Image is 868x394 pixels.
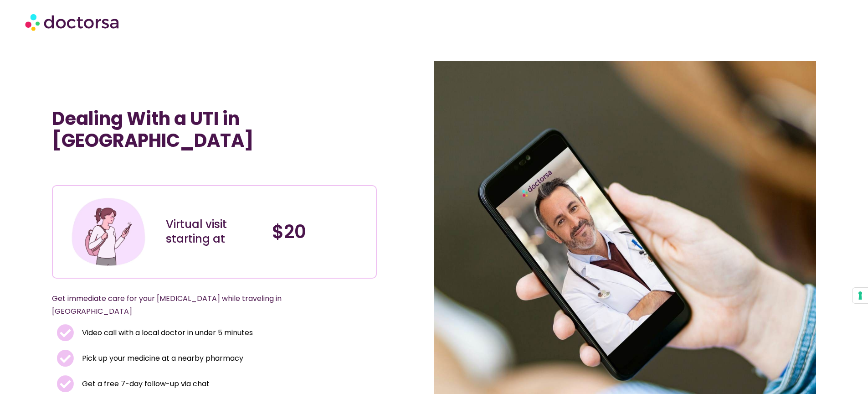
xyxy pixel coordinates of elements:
div: Virtual visit starting at [166,217,263,246]
p: Get immediate care for your [MEDICAL_DATA] while traveling in [GEOGRAPHIC_DATA] [52,292,354,318]
h4: $20 [272,221,369,243]
button: Your consent preferences for tracking technologies [853,288,868,303]
h1: Dealing With a UTI in [GEOGRAPHIC_DATA] [52,108,376,151]
span: Pick up your medicine at a nearby pharmacy [80,352,243,365]
span: Get a free 7-day follow-up via chat [80,378,210,390]
img: Illustration depicting a young woman in a casual outfit, engaged with her smartphone. She has a p... [70,193,147,270]
iframe: Customer reviews powered by Trustpilot [56,165,193,176]
span: Video call with a local doctor in under 5 minutes [80,327,253,339]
